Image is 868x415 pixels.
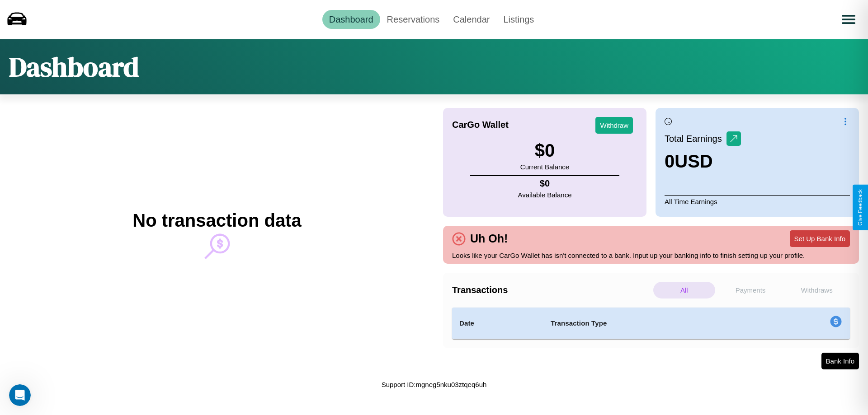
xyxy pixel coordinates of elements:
[720,282,782,298] p: Payments
[466,232,512,245] h4: Uh Oh!
[380,10,447,29] a: Reservations
[836,7,861,32] button: Open menu
[452,249,850,261] p: Looks like your CarGo Wallet has isn't connected to a bank. Input up your banking info to finish ...
[665,131,726,147] p: Total Earnings
[551,318,756,329] h4: Transaction Type
[786,282,848,298] p: Withdraws
[452,120,509,130] h4: CarGo Wallet
[518,178,572,189] h4: $ 0
[821,353,859,369] button: Bank Info
[132,210,301,231] h2: No transaction data
[665,151,741,172] h3: 0 USD
[382,378,487,391] p: Support ID: mgneg5nku03ztqeq6uh
[452,285,651,295] h4: Transactions
[595,117,633,134] button: Withdraw
[520,140,569,161] h3: $ 0
[446,10,496,29] a: Calendar
[520,161,569,173] p: Current Balance
[459,318,536,329] h4: Date
[653,282,715,298] p: All
[452,308,850,339] table: simple table
[9,48,139,85] h1: Dashboard
[9,384,31,406] iframe: Intercom live chat
[857,189,863,226] div: Give Feedback
[790,230,850,247] button: Set Up Bank Info
[665,195,850,208] p: All Time Earnings
[496,10,541,29] a: Listings
[518,189,572,201] p: Available Balance
[322,10,380,29] a: Dashboard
